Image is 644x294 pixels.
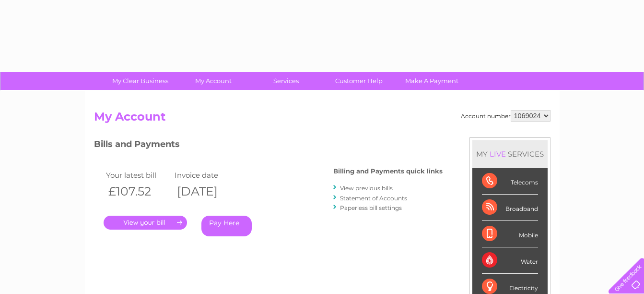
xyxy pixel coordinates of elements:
div: Water [482,247,538,274]
h4: Billing and Payments quick links [333,168,443,175]
div: Mobile [482,221,538,247]
th: [DATE] [172,182,241,201]
a: Make A Payment [392,72,471,90]
td: Your latest bill [104,169,173,182]
a: Customer Help [319,72,398,90]
h3: Bills and Payments [94,137,443,154]
a: Paperless bill settings [340,204,402,211]
a: Pay Here [201,216,252,236]
div: Telecoms [482,168,538,195]
th: £107.52 [104,182,173,201]
a: View previous bills [340,184,393,192]
a: Services [246,72,326,90]
a: My Clear Business [101,72,180,90]
div: MY SERVICES [472,140,548,168]
div: LIVE [488,149,508,159]
div: Broadband [482,195,538,221]
td: Invoice date [172,169,241,182]
a: My Account [174,72,253,90]
a: Statement of Accounts [340,195,407,202]
h2: My Account [94,110,550,128]
a: . [104,216,187,230]
div: Account number [461,110,550,122]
